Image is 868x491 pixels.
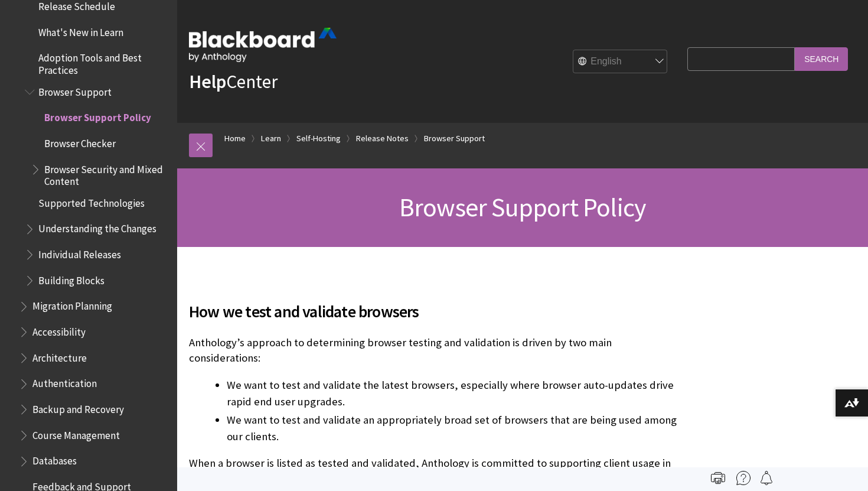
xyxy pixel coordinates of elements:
img: Follow this page [759,471,774,485]
span: Browser Security and Mixed Content [44,160,169,187]
a: HelpCenter [189,70,278,93]
strong: Help [189,70,226,93]
select: Site Language Selector [573,50,668,74]
span: Migration Planning [32,297,112,313]
p: Anthology’s approach to determining browser testing and validation is driven by two main consider... [189,335,681,366]
span: Browser Support [38,82,112,98]
img: More help [736,471,750,485]
a: Release Notes [356,131,409,146]
span: Databases [32,451,77,467]
span: Understanding the Changes [38,219,156,235]
span: Browser Checker [44,134,116,149]
span: Building Blocks [38,271,105,287]
span: What's New in Learn [38,22,123,38]
input: Search [795,47,848,70]
span: Browser Support Policy [399,191,646,223]
img: Print [711,471,725,485]
a: Browser Support [424,131,485,146]
span: Course Management [32,425,120,441]
span: Adoption Tools and Best Practices [38,48,169,76]
a: Learn [261,131,281,146]
p: When a browser is listed as tested and validated, Anthology is committed to supporting client usa... [189,456,681,486]
span: Authentication [32,374,97,390]
span: Supported Technologies [38,193,145,209]
a: Home [224,131,246,146]
span: Accessibility [32,322,86,338]
li: We want to test and validate the latest browsers, especially where browser auto-updates drive rap... [227,377,681,410]
span: Backup and Recovery [32,399,124,415]
span: Individual Releases [38,245,121,261]
li: We want to test and validate an appropriately broad set of browsers that are being used among our... [227,412,681,445]
span: Architecture [32,348,87,364]
span: Browser Support Policy [44,108,151,124]
span: How we test and validate browsers [189,299,681,324]
a: Self-Hosting [296,131,341,146]
img: Blackboard by Anthology [189,28,337,62]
